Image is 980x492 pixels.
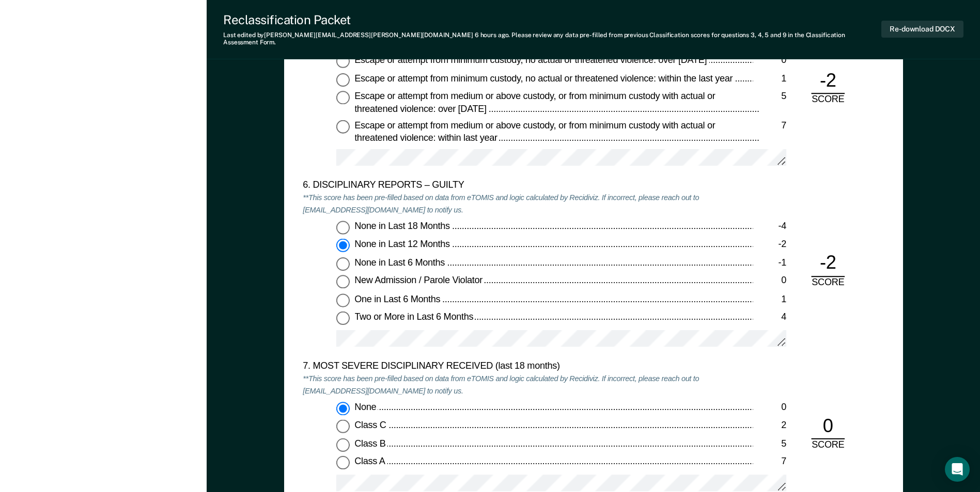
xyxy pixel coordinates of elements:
[303,360,753,373] div: 7. MOST SEVERE DISCIPLINARY RECEIVED (last 18 months)
[336,275,350,289] input: New Admission / Parole Violator0
[753,55,786,67] div: 0
[803,277,853,289] div: SCORE
[753,456,786,469] div: 7
[303,179,753,192] div: 6. DISCIPLINARY REPORTS – GUILTY
[336,91,350,104] input: Escape or attempt from medium or above custody, or from minimum custody with actual or threatened...
[223,31,881,46] div: Last edited by [PERSON_NAME][EMAIL_ADDRESS][PERSON_NAME][DOMAIN_NAME] . Please review any data pr...
[753,275,786,288] div: 0
[354,402,378,412] span: None
[753,420,786,433] div: 2
[753,73,786,85] div: 1
[354,420,388,431] span: Class C
[811,252,845,277] div: -2
[223,12,881,27] div: Reclassification Packet
[753,239,786,251] div: -2
[354,293,442,304] span: One in Last 6 Months
[753,293,786,306] div: 1
[354,91,715,113] span: Escape or attempt from medium or above custody, or from minimum custody with actual or threatened...
[303,193,699,215] em: **This score has been pre-filled based on data from eTOMIS and logic calculated by Recidiviz. If ...
[336,221,350,234] input: None in Last 18 Months-4
[354,221,452,231] span: None in Last 18 Months
[753,402,786,414] div: 0
[336,438,350,452] input: Class B5
[354,456,387,467] span: Class A
[354,239,452,249] span: None in Last 12 Months
[336,456,350,470] input: Class A7
[336,293,350,307] input: One in Last 6 Months1
[811,414,845,439] div: 0
[354,73,735,83] span: Escape or attempt from minimum custody, no actual or threatened violence: within the last year
[336,239,350,252] input: None in Last 12 Months-2
[759,91,786,103] div: 5
[336,257,350,271] input: None in Last 6 Months-1
[475,31,509,39] span: 6 hours ago
[753,221,786,233] div: -4
[336,55,350,68] input: Escape or attempt from minimum custody, no actual or threatened violence: over [DATE]0
[336,120,350,134] input: Escape or attempt from medium or above custody, or from minimum custody with actual or threatened...
[945,457,970,482] div: Open Intercom Messenger
[354,312,475,322] span: Two or More in Last 6 Months
[354,55,709,65] span: Escape or attempt from minimum custody, no actual or threatened violence: over [DATE]
[759,120,786,133] div: 7
[803,94,853,106] div: SCORE
[336,420,350,434] input: Class C2
[753,257,786,270] div: -1
[354,120,715,143] span: Escape or attempt from medium or above custody, or from minimum custody with actual or threatened...
[336,73,350,86] input: Escape or attempt from minimum custody, no actual or threatened violence: within the last year1
[881,21,963,38] button: Re-download DOCX
[803,439,853,452] div: SCORE
[354,275,485,286] span: New Admission / Parole Violator
[811,69,845,94] div: -2
[753,438,786,451] div: 5
[354,257,446,268] span: None in Last 6 Months
[753,312,786,324] div: 4
[336,312,350,325] input: Two or More in Last 6 Months4
[336,402,350,415] input: None0
[303,374,699,396] em: **This score has been pre-filled based on data from eTOMIS and logic calculated by Recidiviz. If ...
[354,438,387,449] span: Class B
